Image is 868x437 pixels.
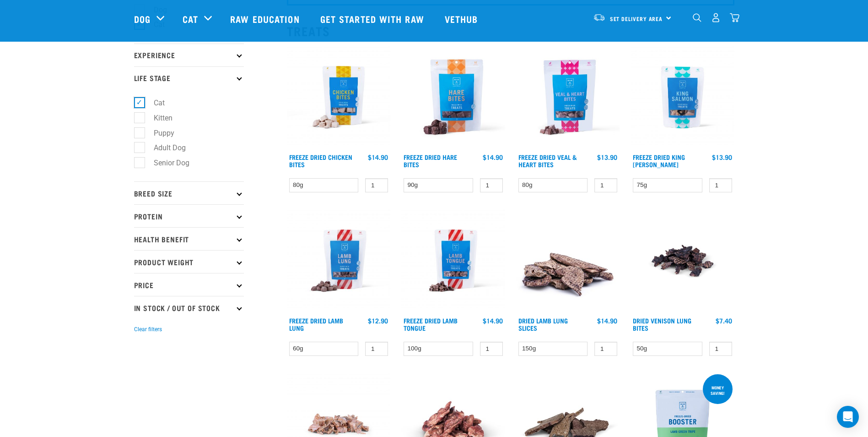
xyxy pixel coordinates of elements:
[631,45,734,149] img: RE Product Shoot 2023 Nov8584
[516,45,620,149] img: Raw Essentials Freeze Dried Veal & Heart Bites Treats
[368,153,388,161] div: $14.90
[436,0,490,37] a: Vethub
[289,319,343,329] a: Freeze Dried Lamb Lung
[289,155,352,166] a: Freeze Dried Chicken Bites
[480,178,503,192] input: 1
[287,45,391,149] img: RE Product Shoot 2023 Nov8581
[134,12,151,26] a: Dog
[709,342,732,356] input: 1
[404,319,458,329] a: Freeze Dried Lamb Tongue
[134,250,244,273] p: Product Weight
[593,13,605,22] img: van-moving.png
[703,381,733,400] div: Money saving!
[693,13,701,22] img: home-icon-1@2x.png
[594,178,617,192] input: 1
[730,13,739,22] img: home-icon@2x.png
[480,342,503,356] input: 1
[711,13,721,22] img: user.png
[221,0,311,37] a: Raw Education
[134,325,162,333] button: Clear filters
[134,296,244,319] p: In Stock / Out Of Stock
[712,153,732,161] div: $13.90
[401,45,505,149] img: Raw Essentials Freeze Dried Hare Bites
[139,112,176,124] label: Kitten
[483,317,503,324] div: $14.90
[404,155,457,166] a: Freeze Dried Hare Bites
[837,406,859,428] div: Open Intercom Messenger
[311,0,436,37] a: Get started with Raw
[139,97,168,109] label: Cat
[597,317,617,324] div: $14.90
[516,209,620,313] img: 1303 Lamb Lung Slices 01
[631,209,734,313] img: Venison Lung Bites
[365,178,388,192] input: 1
[134,204,244,227] p: Protein
[368,317,388,324] div: $12.90
[518,319,568,329] a: Dried Lamb Lung Slices
[483,153,503,161] div: $14.90
[183,12,198,26] a: Cat
[365,342,388,356] input: 1
[134,66,244,89] p: Life Stage
[139,142,189,153] label: Adult Dog
[597,153,617,161] div: $13.90
[134,273,244,296] p: Price
[134,181,244,204] p: Breed Size
[633,319,691,329] a: Dried Venison Lung Bites
[139,157,193,169] label: Senior Dog
[610,17,663,20] span: Set Delivery Area
[401,209,505,313] img: RE Product Shoot 2023 Nov8575
[594,342,617,356] input: 1
[134,44,244,66] p: Experience
[134,227,244,250] p: Health Benefit
[518,155,577,166] a: Freeze Dried Veal & Heart Bites
[633,155,685,166] a: Freeze Dried King [PERSON_NAME]
[287,209,391,313] img: RE Product Shoot 2023 Nov8571
[716,317,732,324] div: $7.40
[139,127,178,139] label: Puppy
[709,178,732,192] input: 1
